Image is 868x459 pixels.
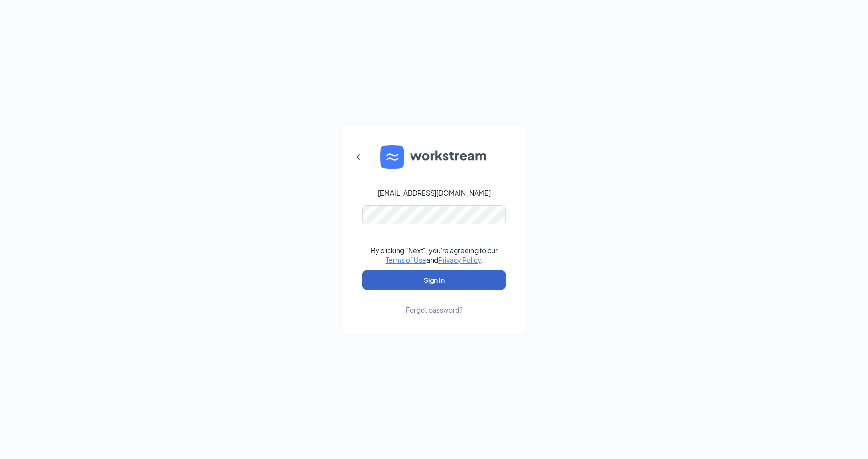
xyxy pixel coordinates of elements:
[362,270,506,290] button: Sign In
[438,256,481,264] a: Privacy Policy
[378,188,491,198] div: [EMAIL_ADDRESS][DOMAIN_NAME]
[371,246,498,265] div: By clicking "Next", you're agreeing to our and .
[380,145,488,169] img: WS logo and Workstream text
[406,305,463,314] div: Forgot password?
[386,256,426,264] a: Terms of Use
[406,290,463,314] a: Forgot password?
[348,146,371,168] button: ArrowLeftNew
[354,151,365,163] svg: ArrowLeftNew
